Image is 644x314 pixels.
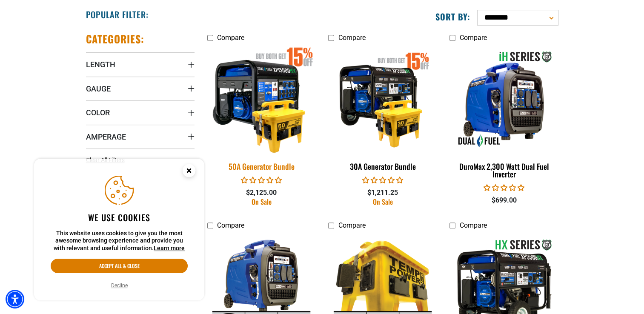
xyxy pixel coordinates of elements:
img: 50A Generator Bundle [202,45,321,154]
span: 0.00 stars [362,176,403,184]
button: Accept all & close [51,259,188,273]
span: Compare [459,221,487,229]
a: Clear All Filters [86,156,128,165]
div: $2,125.00 [207,188,316,198]
span: Compare [217,221,244,229]
span: 0.00 stars [241,176,282,184]
button: Decline [109,281,130,290]
span: Compare [338,221,365,229]
span: Amperage [86,132,126,142]
span: Gauge [86,84,111,94]
a: DuroMax 2,300 Watt Dual Fuel Inverter DuroMax 2,300 Watt Dual Fuel Inverter [449,46,558,183]
h2: Popular Filter: [86,9,149,20]
span: 0.00 stars [484,184,524,192]
div: On Sale [328,198,437,205]
h2: We use cookies [51,212,188,223]
summary: Gauge [86,77,195,100]
span: Length [86,60,115,69]
summary: Length [86,52,195,76]
img: 30A Generator Bundle [329,50,436,148]
aside: Cookie Consent [34,159,204,301]
p: This website uses cookies to give you the most awesome browsing experience and provide you with r... [51,230,188,252]
img: DuroMax 2,300 Watt Dual Fuel Inverter [450,50,558,148]
h2: Categories: [86,32,145,46]
div: 30A Generator Bundle [328,163,437,170]
a: 50A Generator Bundle 50A Generator Bundle [207,46,316,175]
a: 30A Generator Bundle 30A Generator Bundle [328,46,437,175]
summary: Amperage [86,125,195,148]
span: Clear All Filters [86,157,125,163]
span: Compare [459,34,487,42]
span: Compare [338,34,365,42]
span: Compare [217,34,244,42]
div: On Sale [207,198,316,205]
div: 50A Generator Bundle [207,163,316,170]
label: Sort by: [435,11,470,22]
div: $1,211.25 [328,188,437,198]
button: Close this option [174,159,204,185]
div: $699.00 [449,195,558,206]
div: Accessibility Menu [6,290,24,308]
summary: Color [86,100,195,124]
a: This website uses cookies to give you the most awesome browsing experience and provide you with r... [154,245,185,251]
span: Color [86,108,110,117]
div: DuroMax 2,300 Watt Dual Fuel Inverter [449,163,558,178]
